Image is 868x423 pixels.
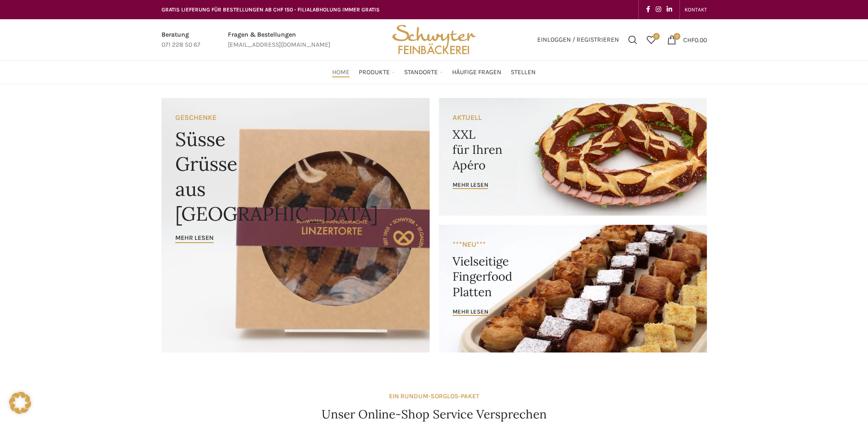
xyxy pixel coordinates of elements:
[683,36,695,43] span: CHF
[624,31,642,49] a: Suchen
[389,35,479,43] a: Site logo
[642,31,660,49] div: Meine Wunschliste
[680,0,712,19] div: Secondary navigation
[643,3,653,16] a: Facebook social link
[162,30,200,50] a: Infobox link
[404,68,438,77] span: Standorte
[404,63,443,81] a: Standorte
[332,63,350,81] a: Home
[162,98,430,352] a: Banner link
[452,68,501,77] span: Häufige Fragen
[162,6,380,13] span: GRATIS LIEFERUNG FÜR BESTELLUNGEN AB CHF 150 - FILIALABHOLUNG IMMER GRATIS
[359,63,395,81] a: Produkte
[389,19,479,60] img: Bäckerei Schwyter
[663,31,712,49] a: 0 CHF0.00
[452,63,501,81] a: Häufige Fragen
[533,31,624,49] a: Einloggen / Registrieren
[653,33,660,40] span: 0
[511,68,536,77] span: Stellen
[685,0,707,19] a: KONTAKT
[359,68,390,77] span: Produkte
[685,6,707,13] span: KONTAKT
[664,3,675,16] a: Linkedin social link
[228,30,330,50] a: Infobox link
[537,37,619,43] span: Einloggen / Registrieren
[683,36,707,43] bdi: 0.00
[439,225,707,352] a: Banner link
[653,3,664,16] a: Instagram social link
[511,63,536,81] a: Stellen
[389,392,479,400] strong: EIN RUNDUM-SORGLOS-PAKET
[157,63,712,81] div: Main navigation
[674,33,680,40] span: 0
[322,406,547,423] h4: Unser Online-Shop Service Versprechen
[332,68,350,77] span: Home
[439,98,707,216] a: Banner link
[642,31,660,49] a: 0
